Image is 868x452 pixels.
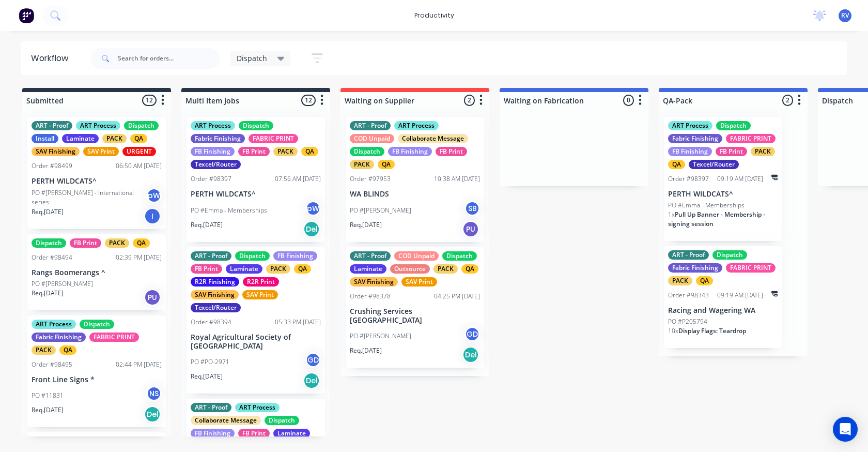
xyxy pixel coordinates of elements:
[226,264,262,274] div: Laminate
[32,161,72,171] div: Order #98499
[668,147,712,156] div: FB Finishing
[726,134,776,143] div: FABRIC PRINT
[27,117,166,229] div: ART - ProofART ProcessDispatchInstallLaminatePACKQASAV FinishingSAV PrintURGENTOrder #9849906:50 ...
[350,147,384,156] div: Dispatch
[32,134,58,143] div: Install
[32,279,93,289] p: PO #[PERSON_NAME]
[32,177,162,186] p: PERTH WILDCATS^
[32,121,72,130] div: ART - Proof
[388,147,432,156] div: FB Finishing
[70,238,101,248] div: FB Print
[239,121,273,130] div: Dispatch
[32,391,64,400] p: PO #11831
[32,238,66,248] div: Dispatch
[833,417,858,442] div: Open Intercom Messenger
[146,386,162,401] div: NS
[191,147,235,156] div: FB Finishing
[716,147,747,156] div: FB Print
[350,160,374,169] div: PACK
[462,221,479,237] div: PU
[350,277,398,287] div: SAV Finishing
[751,147,775,156] div: PACK
[32,147,80,156] div: SAV Finishing
[191,303,241,312] div: Texcel/Router
[243,277,279,287] div: R2R Print
[350,332,411,341] p: PO #[PERSON_NAME]
[668,326,678,335] span: 10 x
[668,210,675,219] span: 1 x
[133,238,150,248] div: QA
[89,333,139,342] div: FABRIC PRINT
[275,318,321,327] div: 05:33 PM [DATE]
[350,190,480,199] p: WA BLINDS
[191,174,231,184] div: Order #98397
[187,247,325,394] div: ART - ProofDispatchFB FinishingFB PrintLaminatePACKQAR2R FinishingR2R PrintSAV FinishingSAV Print...
[717,174,763,184] div: 09:19 AM [DATE]
[80,320,114,329] div: Dispatch
[191,190,321,199] p: PERTH WILDCATS^
[116,161,162,171] div: 06:50 AM [DATE]
[191,264,222,274] div: FB Print
[668,210,765,228] span: Pull Up Banner - Membership - signing session
[32,253,72,262] div: Order #98494
[59,345,76,355] div: QA
[346,117,484,242] div: ART - ProofART ProcessCOD UnpaidCollaborate MessageDispatchFB FinishingFB PrintPACKQAOrder #97953...
[350,121,391,130] div: ART - Proof
[350,292,391,301] div: Order #98378
[464,201,480,216] div: SB
[32,360,72,369] div: Order #98495
[191,416,261,425] div: Collaborate Message
[191,372,223,381] p: Req. [DATE]
[668,291,709,300] div: Order #98343
[678,326,746,335] span: Display Flags: Teardrop
[19,8,34,23] img: Factory
[144,406,161,423] div: Del
[350,264,386,274] div: Laminate
[238,147,270,156] div: FB Print
[191,220,223,230] p: Req. [DATE]
[696,276,713,285] div: QA
[242,290,278,299] div: SAV Print
[32,289,64,298] p: Req. [DATE]
[83,147,119,156] div: SAV Print
[102,134,127,143] div: PACK
[350,251,391,261] div: ART - Proof
[191,290,239,299] div: SAV Finishing
[32,268,162,277] p: Rangs Boomerangs ^
[394,121,439,130] div: ART Process
[32,375,162,384] p: Front Line Signs *
[275,174,321,184] div: 07:56 AM [DATE]
[191,121,235,130] div: ART Process
[689,160,739,169] div: Texcel/Router
[668,160,685,169] div: QA
[235,403,280,412] div: ART Process
[32,333,86,342] div: Fabric Finishing
[31,52,73,65] div: Workflow
[717,291,763,300] div: 09:19 AM [DATE]
[144,208,161,224] div: I
[191,318,231,327] div: Order #98394
[434,174,480,184] div: 10:38 AM [DATE]
[273,251,317,261] div: FB Finishing
[716,121,751,130] div: Dispatch
[191,160,241,169] div: Texcel/Router
[76,121,120,130] div: ART Process
[390,264,430,274] div: Outsource
[237,53,267,64] span: Dispatch
[394,251,439,261] div: COD Unpaid
[668,317,707,326] p: PO #P205794
[668,263,722,273] div: Fabric Finishing
[464,326,480,342] div: GD
[249,134,298,143] div: FABRIC PRINT
[191,429,235,438] div: FB Finishing
[401,277,437,287] div: SAV Print
[305,201,321,216] div: pW
[668,276,692,285] div: PACK
[238,429,270,438] div: FB Print
[144,289,161,306] div: PU
[146,188,162,203] div: pW
[130,134,147,143] div: QA
[668,121,712,130] div: ART Process
[62,134,99,143] div: Laminate
[273,429,310,438] div: Laminate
